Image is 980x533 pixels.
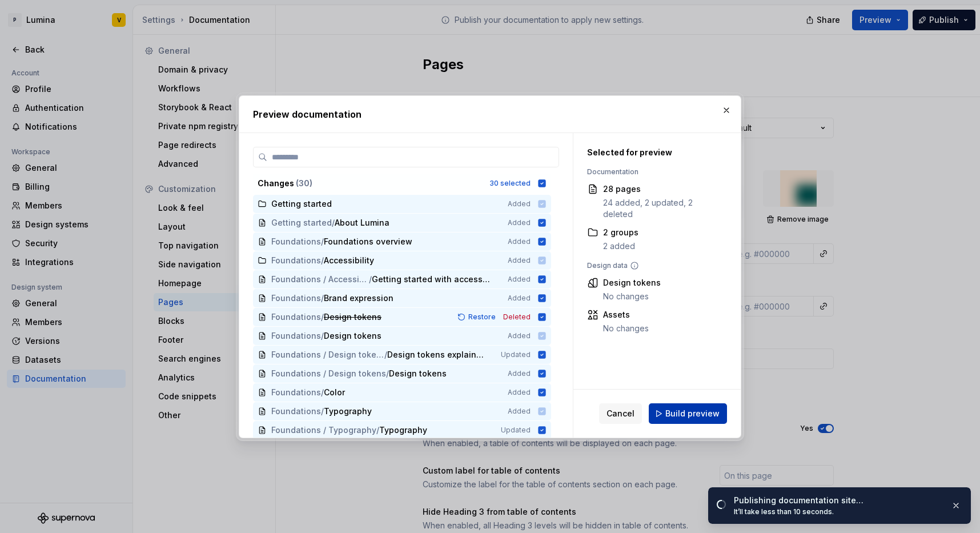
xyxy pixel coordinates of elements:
span: Foundations / Accessibility [271,274,369,285]
div: Design tokens [603,277,661,288]
span: Added [508,388,531,397]
span: / [369,274,372,285]
div: 2 added [603,241,638,252]
span: Added [508,294,531,303]
span: / [384,349,387,360]
span: Added [508,218,531,227]
span: Added [508,237,531,246]
span: Brand expression [324,292,393,304]
div: 2 groups [603,227,638,238]
span: Foundations overview [324,236,412,247]
div: No changes [603,291,661,302]
div: No changes [603,323,649,334]
span: Color [324,387,347,398]
div: Documentation [587,167,714,177]
div: Publishing documentation site… [734,495,942,506]
span: Deleted [503,312,531,322]
div: It’ll take less than 10 seconds. [734,507,942,516]
button: Build preview [649,403,727,424]
span: Updated [501,350,531,359]
span: Foundations [271,387,321,398]
h2: Preview documentation [253,107,727,121]
div: 30 selected [489,179,531,188]
span: Getting started with accessibility [372,274,492,285]
span: / [321,387,324,398]
div: Changes [258,178,483,189]
div: 24 added, 2 updated, 2 deleted [603,197,714,220]
span: Design tokens explained [387,349,485,360]
span: Design tokens [389,368,447,379]
span: Foundations / Design tokens [271,349,384,360]
span: Getting started [271,217,332,229]
div: Selected for preview [587,147,714,158]
span: Build preview [665,408,720,419]
button: Restore [454,311,501,323]
div: Assets [603,309,649,320]
span: ( 30 ) [296,178,312,188]
span: Foundations [271,311,321,323]
span: Foundations / Typography [271,424,376,436]
span: Restore [468,312,496,322]
div: 28 pages [603,183,714,195]
span: Foundations [271,236,321,247]
span: / [321,292,324,304]
span: Foundations / Design tokens [271,368,386,379]
span: Typography [379,424,427,436]
span: / [376,424,379,436]
span: / [321,311,324,323]
span: Added [508,275,531,284]
span: Added [508,369,531,378]
span: Foundations [271,292,321,304]
span: Cancel [607,408,634,419]
button: Cancel [599,403,642,424]
span: Updated [501,426,531,435]
span: / [332,217,335,229]
span: / [321,236,324,247]
span: About Lumina [335,217,389,229]
span: Design tokens [324,311,381,323]
div: Design data [587,261,714,270]
span: / [386,368,389,379]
